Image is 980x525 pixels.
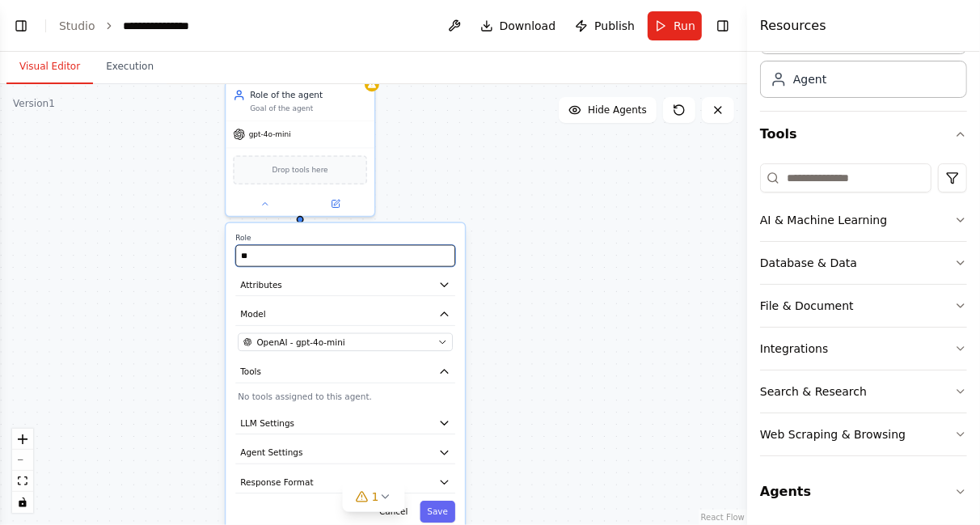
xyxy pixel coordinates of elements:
span: gpt-4o-mini [249,129,291,139]
button: Attributes [235,274,455,297]
span: Model [240,308,265,320]
span: Response Format [240,476,313,489]
div: React Flow controls [12,429,33,513]
button: LLM Settings [235,412,455,434]
div: Version 1 [13,97,55,110]
button: fit view [12,471,33,492]
button: Response Format [235,472,455,494]
div: Web Scraping & Browsing [760,426,906,442]
button: Hide Agents [559,97,657,123]
button: File & Document [760,285,967,327]
a: React Flow attribution [701,513,745,522]
button: Show left sidebar [10,15,32,37]
span: Drop tools here [272,164,328,176]
button: Model [235,303,455,326]
button: Save [420,501,455,523]
button: 1 [343,482,405,512]
span: 1 [372,489,379,505]
button: Tools [760,112,967,157]
nav: breadcrumb [59,18,203,34]
span: Run [674,18,695,34]
button: toggle interactivity [12,492,33,513]
p: No tools assigned to this agent. [238,391,453,403]
span: Agent Settings [240,447,302,459]
button: Open in side panel [302,197,370,211]
div: Agent [793,71,826,87]
h4: Resources [760,16,826,36]
button: Database & Data [760,242,967,284]
button: Visual Editor [6,50,93,84]
div: Role of the agentGoal of the agentgpt-4o-miniDrop tools hereRoleAttributesModelOpenAI - gpt-4o-mi... [225,81,376,218]
div: Search & Research [760,383,867,400]
a: Studio [59,19,95,32]
button: zoom in [12,429,33,450]
span: OpenAI - gpt-4o-mini [256,336,344,348]
span: Download [500,18,556,34]
div: Role of the agent [250,89,367,101]
span: Hide Agents [588,104,647,116]
button: Publish [568,11,641,40]
button: Execution [93,50,167,84]
span: LLM Settings [240,417,294,429]
span: Attributes [240,279,282,291]
button: Search & Research [760,370,967,413]
span: Tools [240,366,261,378]
button: AI & Machine Learning [760,199,967,241]
div: File & Document [760,298,854,314]
button: Hide right sidebar [712,15,734,37]
button: Integrations [760,328,967,370]
div: AI & Machine Learning [760,212,887,228]
div: Crew [760,11,967,111]
span: Publish [594,18,635,34]
button: Agent Settings [235,442,455,464]
button: Run [648,11,702,40]
button: Web Scraping & Browsing [760,413,967,455]
button: Download [474,11,563,40]
div: Database & Data [760,255,857,271]
div: Integrations [760,341,828,357]
label: Role [235,233,455,243]
button: Tools [235,361,455,383]
div: Goal of the agent [250,104,367,113]
button: Agents [760,469,967,514]
div: Tools [760,157,967,469]
button: Cancel [372,501,415,523]
button: zoom out [12,450,33,471]
button: OpenAI - gpt-4o-mini [238,333,453,351]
